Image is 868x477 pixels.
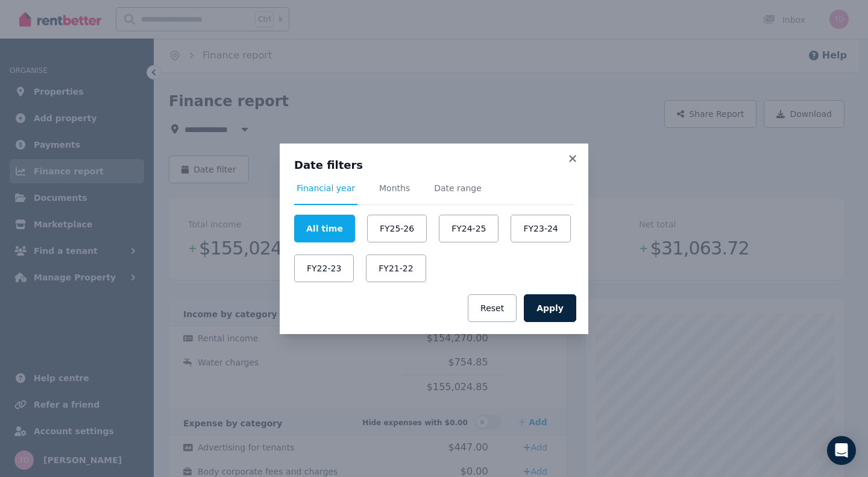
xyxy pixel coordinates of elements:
[294,254,354,282] button: FY22-23
[294,215,355,242] button: All time
[468,294,517,322] button: Reset
[367,215,427,242] button: FY25-26
[366,254,426,282] button: FY21-22
[294,158,574,172] h3: Date filters
[294,182,574,205] nav: Tabs
[511,215,570,242] button: FY23-24
[297,182,355,194] span: Financial year
[524,294,576,322] button: Apply
[439,215,498,242] button: FY24-25
[827,436,856,465] div: Open Intercom Messenger
[379,182,410,194] span: Months
[434,182,482,194] span: Date range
